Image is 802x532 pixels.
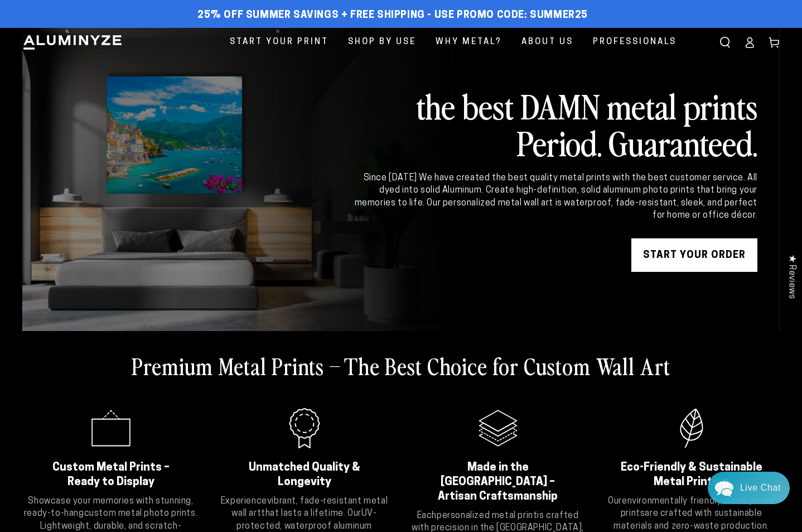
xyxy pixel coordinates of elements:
span: About Us [521,35,573,50]
h2: Made in the [GEOGRAPHIC_DATA] – Artisan Craftsmanship [423,461,572,504]
img: Aluminyze [22,34,123,51]
a: START YOUR Order [631,238,757,272]
span: Shop By Use [348,35,416,50]
span: Professionals [593,35,677,50]
span: 25% off Summer Savings + Free Shipping - Use Promo Code: SUMMER25 [197,9,588,22]
h2: Eco-Friendly & Sustainable Metal Printing [617,461,766,490]
strong: custom metal photo prints [84,509,196,518]
h2: the best DAMN metal prints Period. Guaranteed. [352,87,757,161]
span: Start Your Print [230,35,328,50]
strong: vibrant, fade-resistant metal wall art [231,497,388,518]
h2: Premium Metal Prints – The Best Choice for Custom Wall Art [132,351,670,380]
strong: personalized metal print [437,511,537,520]
a: Why Metal? [427,28,510,56]
div: Chat widget toggle [708,472,790,504]
div: Since [DATE] We have created the best quality metal prints with the best customer service. All dy... [352,172,757,222]
a: About Us [513,28,582,56]
span: Why Metal? [436,35,502,50]
strong: environmentally friendly metal photo prints [621,497,775,518]
div: Click to open Judge.me floating reviews tab [781,246,802,308]
a: Shop By Use [340,28,424,56]
summary: Search our site [713,30,737,55]
a: Start Your Print [221,28,337,56]
a: Professionals [584,28,685,56]
h2: Custom Metal Prints – Ready to Display [36,461,185,490]
h2: Unmatched Quality & Longevity [230,461,379,490]
div: Contact Us Directly [740,472,781,504]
